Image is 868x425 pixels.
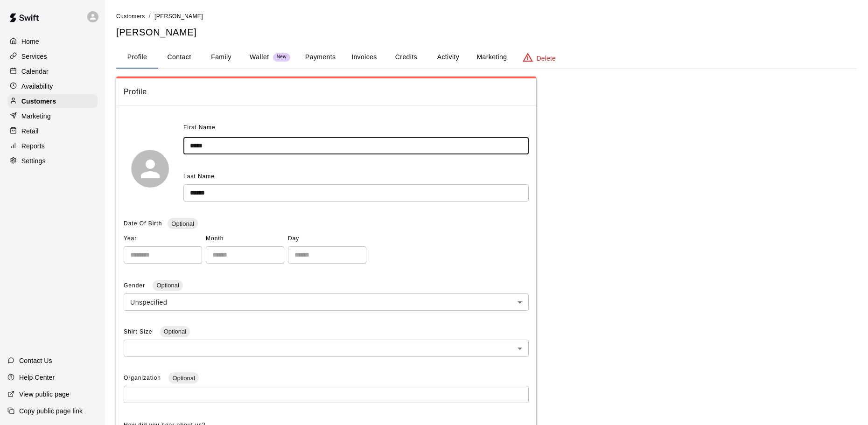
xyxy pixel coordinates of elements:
[154,13,203,20] span: [PERSON_NAME]
[7,64,98,78] a: Calendar
[288,231,366,246] span: Day
[469,46,514,69] button: Marketing
[21,111,51,121] p: Marketing
[19,406,83,416] p: Copy public page link
[21,126,39,136] p: Retail
[183,120,216,135] span: First Name
[19,390,70,399] p: View public page
[19,373,55,382] p: Help Center
[149,11,151,21] li: /
[200,46,242,69] button: Family
[124,293,529,311] div: Unspecified
[183,173,215,180] span: Last Name
[21,97,56,106] p: Customers
[116,46,857,69] div: basic tabs example
[7,49,98,63] a: Services
[21,82,53,91] p: Availability
[427,46,469,69] button: Activity
[116,12,145,20] a: Customers
[7,35,98,49] a: Home
[168,220,197,227] span: Optional
[124,328,154,335] span: Shirt Size
[124,86,529,98] span: Profile
[21,141,45,151] p: Reports
[21,67,49,76] p: Calendar
[21,52,47,61] p: Services
[537,54,556,63] p: Delete
[273,54,290,60] span: New
[7,109,98,123] a: Marketing
[160,328,190,335] span: Optional
[116,11,857,21] nav: breadcrumb
[343,46,385,69] button: Invoices
[124,282,147,289] span: Gender
[124,231,202,246] span: Year
[7,94,98,108] a: Customers
[153,282,182,289] span: Optional
[124,375,163,381] span: Organization
[250,52,269,62] p: Wallet
[124,220,162,227] span: Date Of Birth
[7,124,98,138] a: Retail
[19,356,52,365] p: Contact Us
[116,26,857,39] h5: [PERSON_NAME]
[7,139,98,153] a: Reports
[116,13,145,20] span: Customers
[158,46,200,69] button: Contact
[116,46,158,69] button: Profile
[168,375,198,382] span: Optional
[21,37,39,46] p: Home
[206,231,284,246] span: Month
[21,156,46,166] p: Settings
[7,154,98,168] a: Settings
[298,46,343,69] button: Payments
[385,46,427,69] button: Credits
[7,79,98,93] a: Availability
